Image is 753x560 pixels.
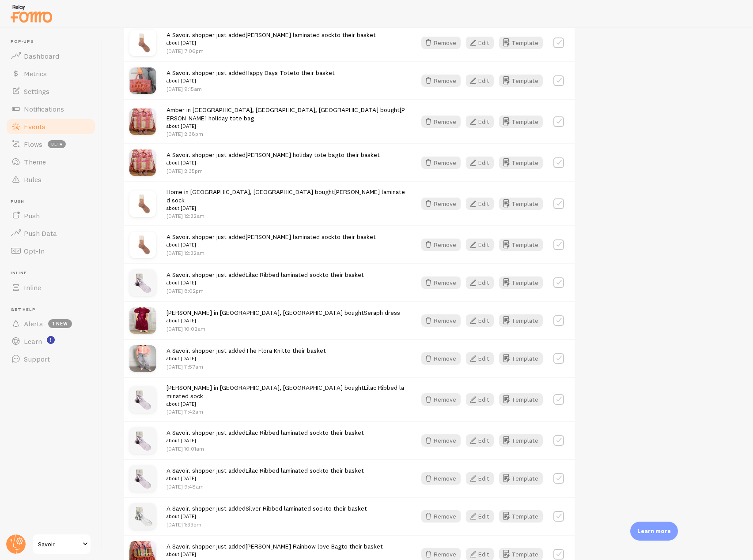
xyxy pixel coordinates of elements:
a: Template [499,472,543,485]
img: 05_14_savoir_bags-9_small.jpg [129,108,156,135]
span: A Savoir. shopper just added to their basket [166,151,380,167]
a: Edit [466,472,499,485]
img: Ribbed-Laminated-Sock-Rosa.webp [129,231,156,258]
p: [DATE] 9:48am [166,483,364,490]
a: Edit [466,352,499,365]
a: Edit [466,434,499,447]
a: [PERSON_NAME] laminated sock [246,31,334,39]
small: about [DATE] [166,550,383,558]
a: [PERSON_NAME] holiday tote bag [166,106,405,122]
button: Edit [466,276,494,289]
button: Template [499,198,543,210]
button: Template [499,352,543,365]
span: Pop-ups [11,39,96,45]
button: Remove [421,239,461,251]
span: Push Data [24,229,57,238]
img: fomo-relay-logo-orange.svg [9,2,53,25]
p: [DATE] 10:02am [166,325,400,332]
span: A Savoir. shopper just added to their basket [166,429,364,445]
button: Remove [421,116,461,128]
img: 12_11_savoir-34.jpg [129,345,156,372]
p: [DATE] 12:32am [166,212,405,220]
p: [DATE] 9:15am [166,85,335,93]
span: A Savoir. shopper just added to their basket [166,31,376,47]
a: Push [5,207,96,224]
button: Edit [466,510,494,523]
button: Template [499,393,543,406]
a: Edit [466,393,499,406]
span: Push [24,211,40,220]
span: A Savoir. shopper just added to their basket [166,347,326,363]
a: Edit [466,510,499,523]
small: about [DATE] [166,400,405,408]
a: Silver Ribbed laminated sock [246,504,325,512]
a: Edit [466,157,499,169]
a: [PERSON_NAME] Rainbow love Bag [246,542,341,550]
span: 1 new [48,319,72,328]
span: A Savoir. shopper just added to their basket [166,233,376,249]
p: Learn more [637,527,671,535]
span: [PERSON_NAME] in [GEOGRAPHIC_DATA], [GEOGRAPHIC_DATA] bought [166,309,400,325]
button: Template [499,157,543,169]
small: about [DATE] [166,279,364,287]
button: Remove [421,434,461,447]
a: Notifications [5,100,96,118]
small: about [DATE] [166,355,326,362]
img: lilacribbedsock_700x_93be1f0a-6578-49b4-b096-a54a9ce9f612.webp [129,269,156,296]
button: Edit [466,314,494,327]
button: Edit [466,239,494,251]
span: A Savoir. shopper just added to their basket [166,504,367,521]
button: Edit [466,37,494,49]
p: [DATE] 11:42am [166,408,405,415]
img: lilacribbedsock_700x_93be1f0a-6578-49b4-b096-a54a9ce9f612.webp [129,465,156,492]
a: Learn [5,332,96,350]
button: Edit [466,472,494,485]
button: Edit [466,393,494,406]
span: Savoir [38,539,80,549]
a: Template [499,434,543,447]
button: Remove [421,198,461,210]
a: Lilac Ribbed laminated sock [166,384,404,400]
a: Lilac Ribbed laminated sock [246,429,322,437]
button: Remove [421,276,461,289]
a: [PERSON_NAME] laminated sock [246,233,334,241]
p: [DATE] 2:38pm [166,130,405,138]
button: Remove [421,75,461,87]
img: 05_14_savoir_bags-9.jpg [129,149,156,176]
img: Ribbed-Laminated-Sock-Rosa.webp [129,30,156,56]
img: lilacribbedsock_700x_93be1f0a-6578-49b4-b096-a54a9ce9f612.webp [129,427,156,454]
img: 735EFA58-9B23-49E0-9135-6D546CB6555E.png [129,67,156,94]
button: Template [499,239,543,251]
a: Lilac Ribbed laminated sock [246,271,322,279]
button: Template [499,510,543,523]
small: about [DATE] [166,77,335,85]
a: Inline [5,279,96,296]
button: Remove [421,393,461,406]
span: Learn [24,337,42,346]
svg: <p>Watch New Feature Tutorials!</p> [47,336,55,344]
span: Support [24,355,50,363]
small: about [DATE] [166,204,405,212]
a: Rules [5,171,96,188]
button: Template [499,314,543,327]
small: about [DATE] [166,474,364,482]
span: A Savoir. shopper just added to their basket [166,542,383,559]
button: Template [499,75,543,87]
a: Lilac Ribbed laminated sock [246,467,322,474]
button: Template [499,37,543,49]
span: Settings [24,87,49,96]
span: Opt-In [24,246,45,255]
button: Edit [466,75,494,87]
a: Happy Days Tote [246,69,293,77]
span: Get Help [11,307,96,313]
button: Remove [421,37,461,49]
small: about [DATE] [166,39,376,47]
span: Push [11,199,96,205]
a: Edit [466,314,499,327]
